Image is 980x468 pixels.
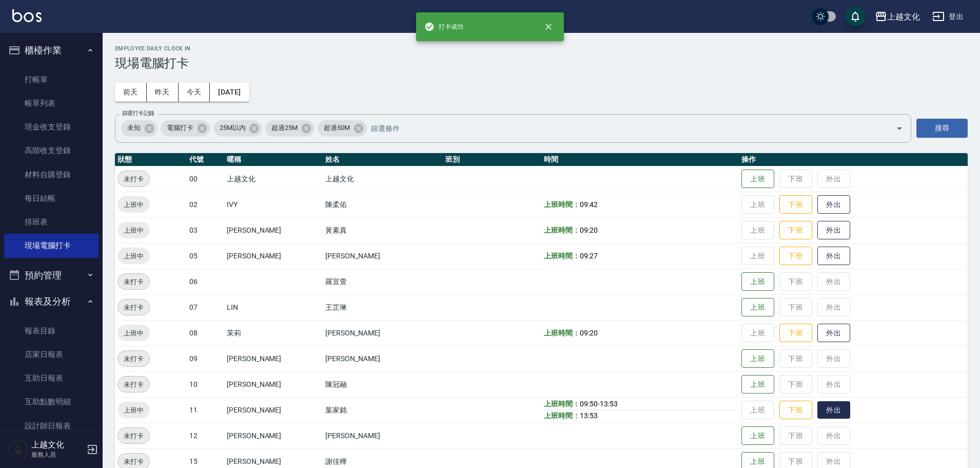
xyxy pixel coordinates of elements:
[817,324,850,343] button: 外出
[224,371,323,397] td: [PERSON_NAME]
[887,10,920,23] div: 上越文化
[845,6,866,27] button: save
[118,276,149,287] span: 未打卡
[161,123,200,133] span: 電腦打卡
[187,320,224,346] td: 08
[4,234,99,257] a: 現場電腦打卡
[323,423,443,448] td: [PERSON_NAME]
[187,294,224,320] td: 07
[544,200,580,209] b: 上班時間：
[187,192,224,217] td: 02
[210,83,249,102] button: [DATE]
[224,192,323,217] td: IVY
[117,405,150,416] span: 上班中
[187,153,224,166] th: 代號
[187,166,224,192] td: 00
[323,217,443,243] td: 黃素真
[443,153,541,166] th: 班別
[871,6,924,27] button: 上越文化
[323,269,443,294] td: 羅宜萱
[741,349,774,368] button: 上班
[323,397,443,423] td: 葉家銘
[115,45,968,52] h2: Employee Daily Clock In
[265,123,304,133] span: 超過25M
[580,226,598,234] span: 09:20
[187,269,224,294] td: 06
[580,411,598,420] span: 13:53
[537,15,560,38] button: close
[741,272,774,291] button: 上班
[213,123,252,133] span: 25M以內
[916,119,968,138] button: 搜尋
[4,210,99,234] a: 排班表
[118,174,149,184] span: 未打卡
[117,328,150,339] span: 上班中
[544,252,580,260] b: 上班時間：
[8,439,29,460] img: Person
[12,9,42,22] img: Logo
[741,426,774,445] button: 上班
[368,119,878,137] input: 篩選條件
[224,346,323,371] td: [PERSON_NAME]
[318,120,367,137] div: 超過50M
[187,423,224,448] td: 12
[323,371,443,397] td: 陳冠融
[224,166,323,192] td: 上越文化
[118,302,149,313] span: 未打卡
[224,397,323,423] td: [PERSON_NAME]
[580,329,598,337] span: 09:20
[4,343,99,366] a: 店家日報表
[541,153,739,166] th: 時間
[779,401,812,420] button: 下班
[4,390,99,414] a: 互助點數明細
[4,319,99,343] a: 報表目錄
[187,397,224,423] td: 11
[739,153,968,166] th: 操作
[580,200,598,209] span: 09:42
[115,56,968,70] h3: 現場電腦打卡
[187,243,224,269] td: 05
[4,91,99,115] a: 帳單列表
[265,120,315,137] div: 超過25M
[323,166,443,192] td: 上越文化
[179,83,210,102] button: 今天
[224,294,323,320] td: LIN
[117,199,150,210] span: 上班中
[323,153,443,166] th: 姓名
[318,123,356,133] span: 超過50M
[4,68,99,91] a: 打帳單
[4,366,99,390] a: 互助日報表
[224,217,323,243] td: [PERSON_NAME]
[121,123,147,133] span: 未知
[118,430,149,441] span: 未打卡
[161,120,210,137] div: 電腦打卡
[779,195,812,214] button: 下班
[224,153,323,166] th: 暱稱
[891,120,908,137] button: Open
[600,400,618,408] span: 13:53
[323,243,443,269] td: [PERSON_NAME]
[779,247,812,266] button: 下班
[541,397,739,423] td: -
[213,120,263,137] div: 25M以內
[117,251,150,261] span: 上班中
[224,320,323,346] td: 茉莉
[323,294,443,320] td: 王芷琳
[580,252,598,260] span: 09:27
[741,375,774,394] button: 上班
[4,262,99,289] button: 預約管理
[122,109,154,117] label: 篩選打卡記錄
[4,163,99,186] a: 材料自購登錄
[31,440,84,450] h5: 上越文化
[928,7,968,26] button: 登出
[544,226,580,234] b: 上班時間：
[187,371,224,397] td: 10
[779,221,812,240] button: 下班
[580,400,598,408] span: 09:50
[147,83,179,102] button: 昨天
[224,243,323,269] td: [PERSON_NAME]
[4,288,99,315] button: 報表及分析
[323,320,443,346] td: [PERSON_NAME]
[323,192,443,217] td: 陳柔佑
[424,22,463,32] span: 打卡成功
